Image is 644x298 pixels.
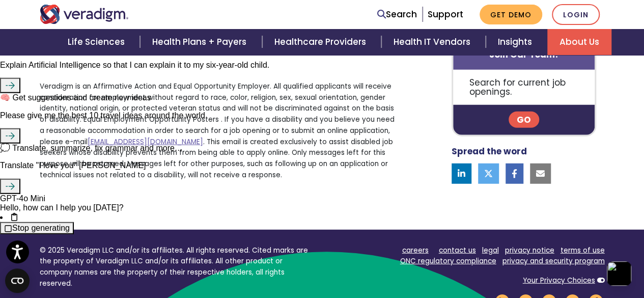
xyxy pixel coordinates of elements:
a: Login [552,4,600,25]
a: Support [428,8,463,20]
a: legal [482,246,499,255]
p: Search for current job openings. [453,70,595,105]
a: Health Plans + Payers [140,29,262,55]
a: Get Demo [480,5,542,24]
p: © 2025 Veradigm LLC and/or its affiliates. All rights reserved. Cited marks are the property of V... [40,245,315,289]
a: terms of use [561,246,605,255]
a: privacy notice [505,246,554,255]
p: Veradigm is an Affirmative Action and Equal Opportunity Employer. All qualified applicants will r... [40,81,395,181]
a: Search [377,8,417,21]
a: Life Sciences [55,29,140,55]
a: About Us [547,29,611,55]
a: Healthcare Providers [262,29,381,55]
a: ONC regulatory compliance [400,256,496,266]
a: careers [402,246,429,255]
a: [EMAIL_ADDRESS][DOMAIN_NAME] [88,137,203,147]
strong: Spread the word [452,145,527,157]
a: Insights [486,29,547,55]
a: Go [509,112,539,128]
a: privacy and security program [502,256,605,266]
div: Stop generating [4,224,70,233]
a: Your Privacy Choices [523,276,595,285]
button: Open CMP widget [5,268,30,293]
img: Veradigm logo [40,5,129,24]
a: Health IT Vendors [381,29,486,55]
a: contact us [439,246,476,255]
strong: Join Our Team! [489,48,558,61]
